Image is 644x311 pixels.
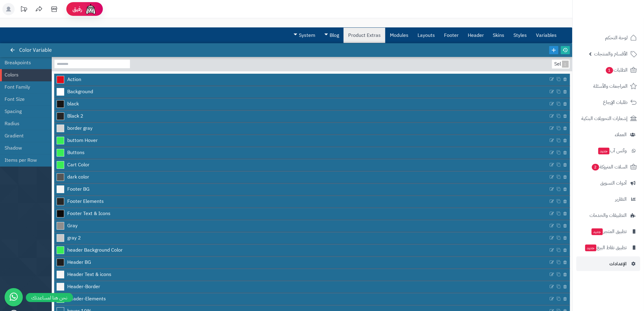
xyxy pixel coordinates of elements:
[598,148,610,154] span: جديد
[67,210,110,217] span: Footer Text & Icons
[54,135,549,147] a: buttom Hover
[385,28,413,43] a: Modules
[54,74,549,85] a: Action
[591,163,628,171] span: السلات المتروكة
[590,211,627,220] span: التطبيقات والخدمات
[85,3,97,15] img: ai-face.png
[54,86,549,98] a: Background
[67,113,83,120] span: Black 2
[593,82,628,90] span: المراجعات والأسئلة
[585,243,627,252] span: تطبيق نقاط البيع
[598,147,627,155] span: وآتس آب
[576,208,640,223] a: التطبيقات والخدمات
[576,111,640,126] a: إشعارات التحويلات البنكية
[72,5,82,13] span: رفيق
[5,154,43,166] a: Items per Row
[67,271,111,278] span: Header Text & icons
[344,28,385,43] a: Product Extras
[576,256,640,271] a: الإعدادات
[488,28,509,43] a: Skins
[605,34,628,42] span: لوحة التحكم
[585,245,597,251] span: جديد
[594,50,628,58] span: الأقسام والمنتجات
[54,232,549,244] a: gray 2
[576,240,640,255] a: تطبيق نقاط البيعجديد
[413,28,439,43] a: Layouts
[592,228,603,235] span: جديد
[54,257,549,268] a: Header BG
[5,57,43,69] a: Breakpoints
[591,227,627,236] span: تطبيق المتجر
[5,130,43,142] a: Gradient
[5,81,43,93] a: Font Family
[576,192,640,207] a: التقارير
[67,235,81,242] span: gray 2
[54,171,549,183] a: dark color
[54,111,549,122] a: Black 2
[576,176,640,190] a: أدوات التسويق
[289,28,320,43] a: System
[67,247,123,254] span: header Background Color
[11,43,58,57] div: Color Variable
[54,147,549,159] a: Buttons
[439,28,463,43] a: Footer
[67,198,104,205] span: Footer Elements
[67,161,89,168] span: Cart Color
[603,12,638,24] img: logo-2.png
[552,60,569,69] div: Select...
[67,186,89,193] span: Footer BG
[54,98,549,110] a: black
[576,127,640,142] a: العملاء
[67,76,81,83] span: Action
[606,67,613,74] span: 1
[67,125,93,132] span: border gray
[67,222,78,229] span: Gray
[67,283,100,290] span: Header-Border
[54,281,549,293] a: Header-Border
[54,196,549,207] a: Footer Elements
[576,224,640,239] a: تطبيق المتجرجديد
[54,123,549,134] a: border gray
[576,63,640,77] a: الطلبات1
[582,114,628,123] span: إشعارات التحويلات البنكية
[320,28,344,43] a: Blog
[54,220,549,232] a: Gray
[576,30,640,45] a: لوحة التحكم
[5,93,43,105] a: Font Size
[67,149,85,156] span: Buttons
[67,174,89,181] span: dark color
[600,179,627,187] span: أدوات التسويق
[509,28,532,43] a: Styles
[67,259,91,266] span: Header BG
[67,295,106,302] span: Header-Elements
[54,159,549,171] a: Cart Color
[592,164,599,171] span: 2
[615,195,627,203] span: التقارير
[603,98,628,107] span: طلبات الإرجاع
[54,269,549,281] a: Header Text & icons
[610,260,627,268] span: الإعدادات
[16,3,31,17] a: تحديثات المنصة
[5,118,43,130] a: Radius
[54,293,549,305] a: Header-Elements
[54,245,549,256] a: header Background Color
[5,142,43,154] a: Shadow
[67,101,79,108] span: black
[615,130,627,139] span: العملاء
[576,95,640,110] a: طلبات الإرجاع
[576,143,640,158] a: وآتس آبجديد
[5,69,43,81] a: Colors
[54,184,549,195] a: Footer BG
[532,28,562,43] a: Variables
[54,208,549,220] a: Footer Text & Icons
[576,79,640,94] a: المراجعات والأسئلة
[67,88,93,95] span: Background
[576,160,640,174] a: السلات المتروكة2
[5,105,43,118] a: Spacing
[463,28,488,43] a: Header
[67,137,98,144] span: buttom Hover
[605,66,628,74] span: الطلبات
